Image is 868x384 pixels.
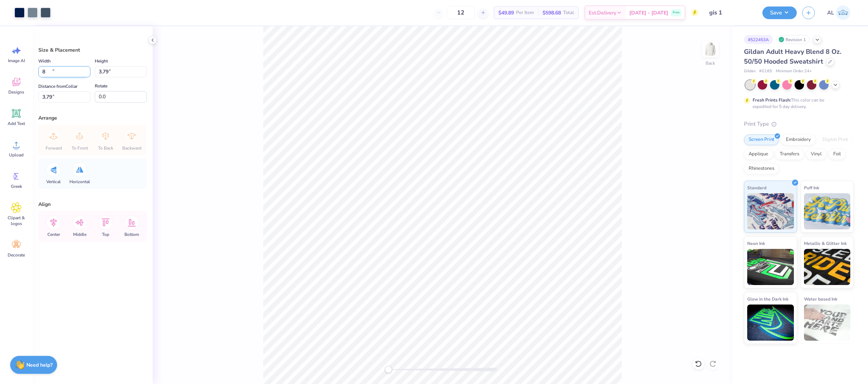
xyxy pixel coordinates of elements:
[8,121,25,126] span: Add Text
[563,9,574,17] span: Total
[804,249,851,285] img: Metallic & Glitter Ink
[744,68,756,74] span: Gildan
[385,366,392,373] div: Accessibility label
[38,82,77,91] label: Distance from Collar
[804,184,819,191] span: Puff Ink
[804,295,837,303] span: Water based Ink
[73,232,86,237] span: Middle
[744,120,854,128] div: Print Type
[775,149,804,160] div: Transfers
[747,249,794,285] img: Neon Ink
[804,240,847,247] span: Metallic & Glitter Ink
[818,134,853,145] div: Digital Print
[747,295,788,303] span: Glow in the Dark Ink
[804,193,851,229] img: Puff Ink
[704,5,757,20] input: Untitled Design
[829,149,846,160] div: Foil
[102,232,109,237] span: Top
[753,97,842,110] div: This color can be expedited for 5 day delivery.
[747,305,794,341] img: Glow in the Dark Ink
[95,57,108,65] label: Height
[703,42,718,56] img: Back
[781,134,816,145] div: Embroidery
[95,82,107,90] label: Rotate
[827,9,834,17] span: AL
[744,149,773,160] div: Applique
[447,6,475,19] input: – –
[8,89,24,95] span: Designs
[9,152,24,158] span: Upload
[747,184,766,191] span: Standard
[744,35,773,44] div: # 522453A
[38,46,147,54] div: Size & Placement
[8,58,25,64] span: Image AI
[8,252,25,258] span: Decorate
[11,184,22,189] span: Greek
[776,35,810,44] div: Revision 1
[38,57,51,65] label: Width
[124,232,139,237] span: Bottom
[776,68,812,74] span: Minimum Order: 24 +
[516,9,534,17] span: Per Item
[806,149,826,160] div: Vinyl
[498,9,514,17] span: $49.89
[629,9,668,17] span: [DATE] - [DATE]
[762,7,797,19] button: Save
[744,163,779,174] div: Rhinestones
[542,9,561,17] span: $598.68
[46,179,61,185] span: Vertical
[804,305,851,341] img: Water based Ink
[38,114,147,122] div: Arrange
[836,5,850,20] img: Angela Legaspi
[706,60,715,66] div: Back
[824,5,854,20] a: AL
[747,193,794,229] img: Standard
[589,9,616,17] span: Est. Delivery
[69,179,90,185] span: Horizontal
[4,215,28,226] span: Clipart & logos
[38,200,147,208] div: Align
[753,97,791,103] strong: Fresh Prints Flash:
[26,362,52,368] strong: Need help?
[759,68,772,74] span: # G185
[744,134,779,145] div: Screen Print
[747,240,765,247] span: Neon Ink
[744,47,841,66] span: Gildan Adult Heavy Blend 8 Oz. 50/50 Hooded Sweatshirt
[673,10,680,15] span: Free
[47,232,60,237] span: Center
